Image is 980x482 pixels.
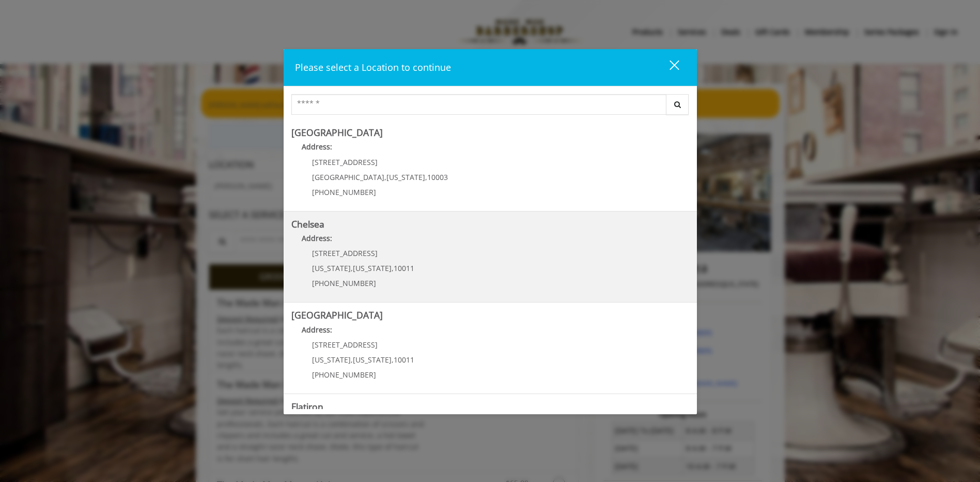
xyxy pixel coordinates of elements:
[312,187,376,197] span: [PHONE_NUMBER]
[312,370,376,380] span: [PHONE_NUMBER]
[291,309,383,321] b: [GEOGRAPHIC_DATA]
[302,142,332,152] b: Address:
[312,355,351,365] span: [US_STATE]
[386,172,425,182] span: [US_STATE]
[302,233,332,243] b: Address:
[312,157,378,167] span: [STREET_ADDRESS]
[394,263,414,273] span: 10011
[353,355,392,365] span: [US_STATE]
[353,263,392,273] span: [US_STATE]
[291,94,689,120] div: Center Select
[291,94,666,115] input: Search Center
[425,172,427,182] span: ,
[312,278,376,288] span: [PHONE_NUMBER]
[302,325,332,335] b: Address:
[291,400,323,413] b: Flatiron
[312,340,378,350] span: [STREET_ADDRESS]
[392,263,394,273] span: ,
[672,101,683,108] i: Search button
[312,263,351,273] span: [US_STATE]
[392,355,394,365] span: ,
[312,248,378,258] span: [STREET_ADDRESS]
[394,355,414,365] span: 10011
[291,126,383,139] b: [GEOGRAPHIC_DATA]
[658,59,678,75] div: close dialog
[295,61,451,73] span: Please select a Location to continue
[351,263,353,273] span: ,
[427,172,448,182] span: 10003
[384,172,386,182] span: ,
[351,355,353,365] span: ,
[650,57,686,78] button: close dialog
[312,172,384,182] span: [GEOGRAPHIC_DATA]
[291,218,324,230] b: Chelsea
